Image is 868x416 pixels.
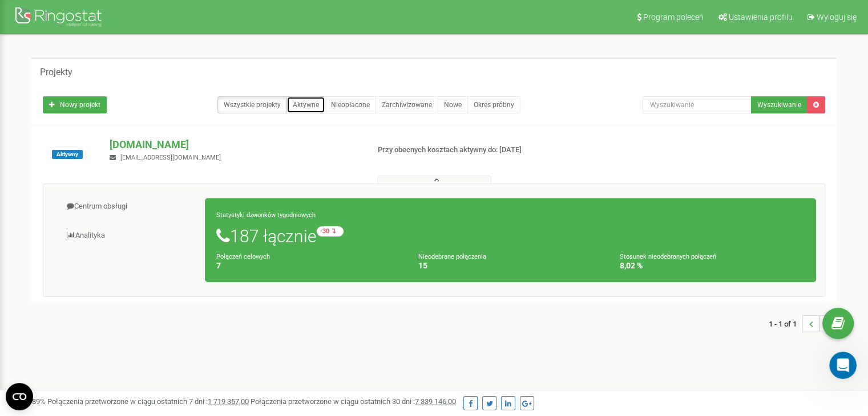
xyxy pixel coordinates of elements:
[251,397,456,406] span: Połączenia przetworzone w ciągu ostatnich 30 dni :
[110,137,359,152] p: [DOMAIN_NAME]
[52,222,205,250] a: Analityka
[751,96,808,113] button: Wyszukiwanie
[829,352,857,379] iframe: Intercom live chat
[208,397,249,406] u: 1 719 357,00
[216,253,270,260] small: Połączeń celowych
[216,226,805,246] h1: 187 łącznie
[376,96,438,113] a: Zarchiwizowane
[325,96,376,113] a: Nieopłacone
[467,96,520,113] a: Okres próbny
[47,397,249,406] span: Połączenia przetworzone w ciągu ostatnich 7 dni :
[286,96,325,113] a: Aktywne
[438,96,468,113] a: Nowe
[378,145,560,156] p: Przy obecnych kosztach aktywny do: [DATE]
[216,262,401,270] h4: 7
[52,193,205,221] a: Centrum obsługi
[52,150,83,159] span: Aktywny
[769,315,802,332] span: 1 - 1 of 1
[40,67,72,78] h5: Projekty
[120,154,221,161] span: [EMAIL_ADDRESS][DOMAIN_NAME]
[817,13,857,22] span: Wyloguj się
[317,226,344,236] small: -30
[418,253,486,260] small: Nieodebrane połączenia
[6,383,33,410] button: Open CMP widget
[418,262,603,270] h4: 15
[769,304,837,344] nav: ...
[643,13,704,22] span: Program poleceń
[216,211,316,219] small: Statystyki dzwonków tygodniowych
[729,13,793,22] span: Ustawienia profilu
[620,253,716,260] small: Stosunek nieodebranych połączeń
[643,96,752,113] input: Wyszukiwanie
[620,262,805,270] h4: 8,02 %
[415,397,456,406] u: 7 339 146,00
[43,96,107,113] a: Nowy projekt
[217,96,287,113] a: Wszystkie projekty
